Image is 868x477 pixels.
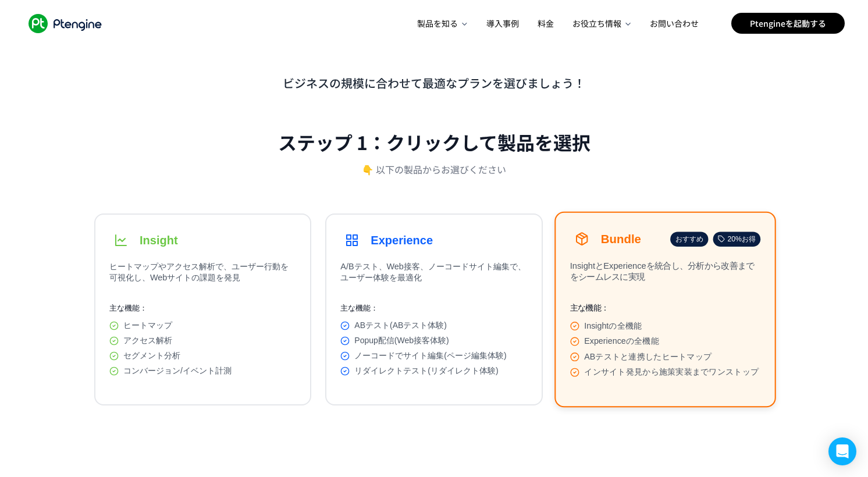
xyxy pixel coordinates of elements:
[354,336,449,346] span: Popup配信(Web接客体験)
[584,336,659,347] span: Experienceの全機能
[340,303,527,314] p: 主な機能：
[123,351,180,361] span: セグメント分析
[354,321,447,331] span: ABテスト(ABテスト体験)
[94,74,774,91] p: ビジネスの規模に合わせて最適なプランを選びましょう！
[650,17,699,29] span: お問い合わせ
[570,303,760,314] p: 主な機能：
[140,234,178,247] h3: Insight
[362,162,506,176] p: 👇 以下の製品からお選びください
[325,213,542,405] button: ExperienceA/Bテスト、Web接客、ノーコードサイト編集で、ユーザー体験を最適化主な機能：ABテスト(ABテスト体験)Popup配信(Web接客体験)ノーコードでサイト編集(ページ編集...
[354,351,506,361] span: ノーコードでサイト編集(ページ編集体験)
[340,261,527,289] p: A/Bテスト、Web接客、ノーコードサイト編集で、ユーザー体験を最適化
[713,232,761,247] div: 20%お得
[354,366,498,376] span: リダイレクトテスト(リダイレクト体験)
[371,234,433,247] h3: Experience
[670,232,708,247] div: おすすめ
[731,13,845,34] a: Ptengineを起動する
[123,366,232,376] span: コンバージョン/イベント計測
[600,232,641,245] h3: Bundle
[94,213,311,405] button: Insightヒートマップやアクセス解析で、ユーザー行動を可視化し、Webサイトの課題を発見主な機能：ヒートマップアクセス解析セグメント分析コンバージョン/イベント計測
[584,351,712,362] span: ABテストと連携したヒートマップ
[123,336,172,346] span: アクセス解析
[584,367,759,378] span: インサイト発見から施策実装までワンストップ
[123,321,172,331] span: ヒートマップ
[486,17,519,29] span: 導入事例
[109,261,296,289] p: ヒートマップやアクセス解析で、ユーザー行動を可視化し、Webサイトの課題を発見
[554,212,776,408] button: Bundleおすすめ20%お得InsightとExperienceを統合し、分析から改善までをシームレスに実現主な機能：Insightの全機能Experienceの全機能ABテストと連携したヒー...
[572,17,622,29] span: お役立ち情報
[538,17,554,29] span: 料金
[584,321,642,331] span: Insightの全機能
[278,129,590,155] h2: ステップ 1：クリックして製品を選択
[417,17,459,29] span: 製品を知る
[828,437,856,465] div: Open Intercom Messenger
[570,260,760,289] p: InsightとExperienceを統合し、分析から改善までをシームレスに実現
[109,303,296,314] p: 主な機能：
